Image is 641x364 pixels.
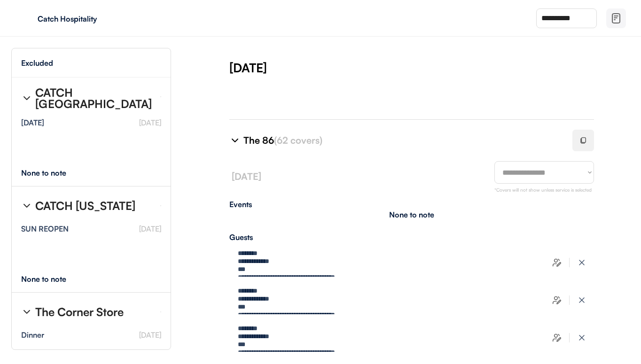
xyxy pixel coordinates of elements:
[232,170,261,182] font: [DATE]
[610,13,622,24] img: file-02.svg
[229,135,241,146] img: chevron-right%20%281%29.svg
[21,119,44,126] div: [DATE]
[21,200,32,211] img: chevron-right%20%281%29.svg
[21,306,32,318] img: chevron-right%20%281%29.svg
[21,225,69,232] div: SUN REOPEN
[38,15,156,23] div: Catch Hospitality
[229,201,594,208] div: Events
[243,134,561,147] div: The 86
[139,118,161,127] font: [DATE]
[494,187,592,193] font: *Covers will not show unless service is selected
[274,134,322,146] font: (62 covers)
[21,348,74,363] strong: [PERSON_NAME] [PERSON_NAME]
[229,233,594,241] div: Guests
[35,306,124,318] div: The Corner Store
[139,224,161,233] font: [DATE]
[21,59,53,67] div: Excluded
[21,275,84,283] div: None to note
[35,87,153,109] div: CATCH [GEOGRAPHIC_DATA]
[19,11,34,26] img: yH5BAEAAAAALAAAAAABAAEAAAIBRAA7
[552,295,562,305] img: users-edit.svg
[577,295,586,305] img: x-close%20%283%29.svg
[229,59,641,76] div: [DATE]
[35,200,135,211] div: CATCH [US_STATE]
[21,93,32,104] img: chevron-right%20%281%29.svg
[389,211,434,218] div: None to note
[577,333,586,342] img: x-close%20%283%29.svg
[552,258,562,267] img: users-edit.svg
[139,330,161,340] font: [DATE]
[577,258,586,267] img: x-close%20%283%29.svg
[21,331,44,339] div: Dinner
[552,333,562,342] img: users-edit.svg
[21,169,84,177] div: None to note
